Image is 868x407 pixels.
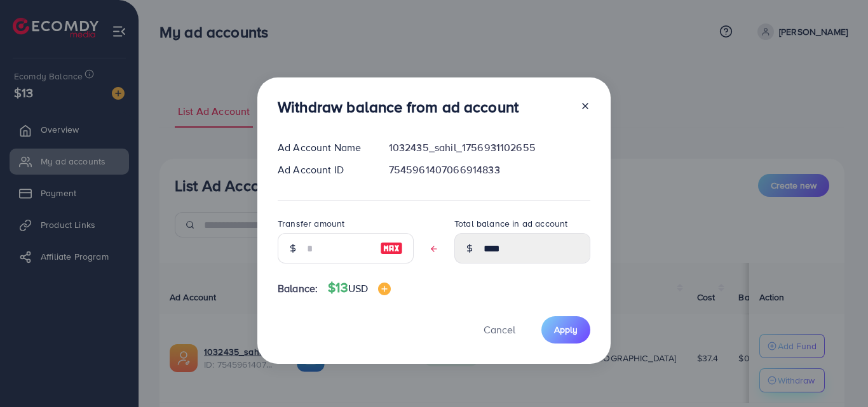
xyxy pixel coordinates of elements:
[379,163,600,177] div: 7545961407066914833
[454,217,567,230] label: Total balance in ad account
[541,316,590,344] button: Apply
[378,283,391,295] img: image
[484,323,515,337] span: Cancel
[814,350,858,397] iframe: Chat
[328,280,391,296] h4: $13
[268,140,379,155] div: Ad Account Name
[379,140,600,155] div: 1032435_sahil_1756931102655
[268,163,379,177] div: Ad Account ID
[348,281,368,295] span: USD
[380,241,403,256] img: image
[468,316,531,344] button: Cancel
[278,98,519,116] h3: Withdraw balance from ad account
[278,217,344,230] label: Transfer amount
[554,323,578,336] span: Apply
[278,281,318,296] span: Balance:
